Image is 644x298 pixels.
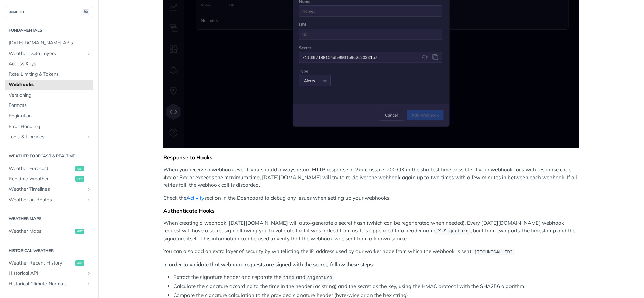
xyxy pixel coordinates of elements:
[9,123,92,130] span: Error Handling
[9,281,84,287] span: Historical Climate Normals
[5,247,93,254] h2: Historical Weather
[9,260,74,267] span: Weather Recent History
[163,154,579,161] div: Response to Hooks
[9,228,74,235] span: Weather Maps
[186,195,204,201] a: Activity
[9,81,92,88] span: Webhooks
[173,283,579,290] li: Calculate the signature according to the time in the header (as string) and the secret as the key...
[9,197,84,203] span: Weather on Routes
[86,187,92,192] button: Show subpages for Weather Timelines
[5,164,93,174] a: Weather Forecastget
[5,216,93,222] h2: Weather Maps
[5,279,93,289] a: Historical Climate NormalsShow subpages for Historical Climate Normals
[5,122,93,132] a: Error Handling
[163,219,579,242] p: When creating a webhook, [DATE][DOMAIN_NAME] will auto-generate a secret hash (which can be regen...
[9,102,92,109] span: Formats
[5,80,93,90] a: Webhooks
[9,133,84,140] span: Tools & Libraries
[86,134,92,140] button: Show subpages for Tools & Libraries
[9,175,74,182] span: Realtime Weather
[9,40,92,46] span: [DATE][DOMAIN_NAME] APIs
[5,184,93,195] a: Weather TimelinesShow subpages for Weather Timelines
[9,165,74,172] span: Weather Forecast
[82,9,89,15] span: ⌘/
[9,92,92,99] span: Versioning
[9,71,92,78] span: Rate Limiting & Tokens
[5,111,93,121] a: Pagination
[173,273,579,281] li: Extract the signature header and separate the and
[5,48,93,59] a: Weather Data LayersShow subpages for Weather Data Layers
[86,197,92,203] button: Show subpages for Weather on Routes
[75,176,84,182] span: get
[5,226,93,237] a: Weather Mapsget
[86,51,92,56] button: Show subpages for Weather Data Layers
[75,166,84,171] span: get
[163,207,579,214] div: Authenticate Hooks
[75,229,84,234] span: get
[474,249,513,254] span: [TECHNICAL_ID]
[5,195,93,205] a: Weather on RoutesShow subpages for Weather on Routes
[86,271,92,276] button: Show subpages for Historical API
[9,50,84,57] span: Weather Data Layers
[5,7,93,17] button: JUMP TO⌘/
[5,132,93,142] a: Tools & LibrariesShow subpages for Tools & Libraries
[438,229,468,234] span: X-Signature
[86,281,92,287] button: Show subpages for Historical Climate Normals
[5,258,93,268] a: Weather Recent Historyget
[163,166,579,189] p: When you receive a webhook event, you should always return HTTP response in 2xx class, i.e. 200 O...
[5,268,93,279] a: Historical APIShow subpages for Historical API
[307,275,332,280] span: signature
[5,59,93,69] a: Access Keys
[5,69,93,80] a: Rate Limiting & Tokens
[163,261,374,268] strong: In order to validate that webhook requests are signed with the secret, follow these steps:
[9,270,84,277] span: Historical API
[5,90,93,100] a: Versioning
[9,60,92,67] span: Access Keys
[5,100,93,111] a: Formats
[283,275,294,280] span: time
[163,194,579,202] p: Check the section in the Dashboard to debug any issues when setting up your webhooks.
[5,38,93,48] a: [DATE][DOMAIN_NAME] APIs
[75,260,84,266] span: get
[163,247,579,255] p: You can also add an extra layer of security by whitelisting the IP address used by our worker nod...
[5,153,93,159] h2: Weather Forecast & realtime
[9,186,84,193] span: Weather Timelines
[5,27,93,33] h2: Fundamentals
[5,174,93,184] a: Realtime Weatherget
[9,113,92,119] span: Pagination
